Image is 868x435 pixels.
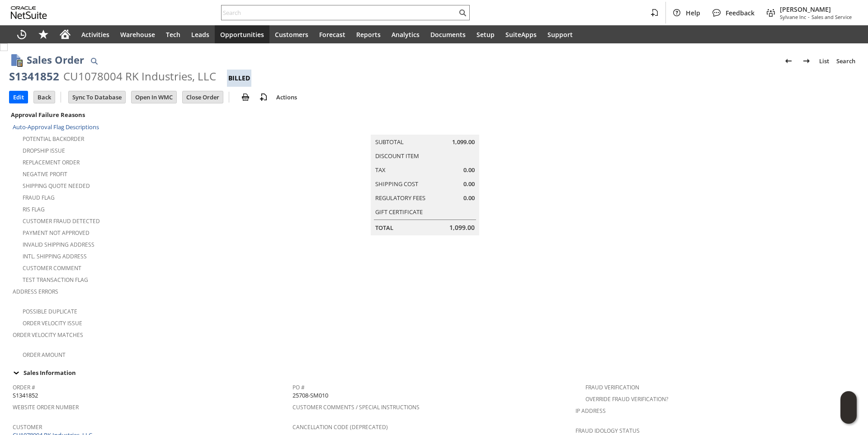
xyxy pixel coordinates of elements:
[89,56,99,66] img: Quick Find
[457,7,468,18] svg: Search
[375,180,418,188] a: Shipping Cost
[547,30,573,39] span: Support
[292,391,328,400] span: 25708-SM010
[375,138,404,146] a: Subtotal
[449,223,475,232] span: 1,099.00
[215,25,269,43] a: Opportunities
[375,152,419,160] a: Discount Item
[9,91,28,103] input: Edit
[392,30,420,39] span: Analytics
[16,29,27,40] svg: Recent Records
[258,92,269,103] img: add-record.svg
[505,30,537,39] span: SuiteApps
[386,25,425,43] a: Analytics
[23,217,100,225] a: Customer Fraud Detected
[811,14,852,20] span: Sales and Service
[54,25,76,43] a: Home
[220,30,264,39] span: Opportunities
[120,30,155,39] span: Warehouse
[34,91,55,103] input: Back
[23,319,82,327] a: Order Velocity Issue
[840,408,857,424] span: Oracle Guided Learning Widget. To move around, please hold and drag
[9,367,855,379] div: Sales Information
[319,30,345,39] span: Forecast
[115,25,160,43] a: Warehouse
[292,423,388,431] a: Cancellation Code (deprecated)
[23,241,94,248] a: Invalid Shipping Address
[23,253,87,260] a: Intl. Shipping Address
[292,403,420,411] a: Customer Comments / Special Instructions
[808,14,810,20] span: -
[33,25,54,43] div: Shortcuts
[227,70,251,87] div: Billed
[476,30,495,39] span: Setup
[292,384,305,391] a: PO #
[783,56,794,66] img: Previous
[186,25,215,43] a: Leads
[160,25,186,43] a: Tech
[11,25,33,43] a: Recent Records
[13,384,35,391] a: Order #
[840,391,857,424] iframe: Click here to launch Oracle Guided Learning Help Panel
[780,14,806,20] span: Sylvane Inc
[38,29,49,40] svg: Shortcuts
[23,159,80,166] a: Replacement Order
[222,7,457,18] input: Search
[463,194,475,202] span: 0.00
[576,407,606,415] a: IP Address
[471,25,500,43] a: Setup
[356,30,381,39] span: Reports
[371,120,479,135] caption: Summary
[275,30,308,39] span: Customers
[76,25,115,43] a: Activities
[13,331,83,339] a: Order Velocity Matches
[351,25,386,43] a: Reports
[726,9,755,17] span: Feedback
[425,25,471,43] a: Documents
[23,351,66,359] a: Order Amount
[240,92,251,103] img: print.svg
[13,403,79,411] a: Website Order Number
[23,170,67,178] a: Negative Profit
[23,264,81,272] a: Customer Comment
[23,308,77,315] a: Possible Duplicate
[9,69,59,84] div: S1341852
[166,30,180,39] span: Tech
[69,91,125,103] input: Sync To Database
[23,182,90,190] a: Shipping Quote Needed
[191,30,209,39] span: Leads
[500,25,542,43] a: SuiteApps
[132,91,176,103] input: Open In WMC
[23,194,55,201] a: Fraud Flag
[269,25,314,43] a: Customers
[452,138,475,146] span: 1,099.00
[9,109,289,121] div: Approval Failure Reasons
[23,276,88,284] a: Test Transaction Flag
[585,384,639,391] a: Fraud Verification
[314,25,351,43] a: Forecast
[542,25,578,43] a: Support
[13,123,99,131] a: Auto-Approval Flag Descriptions
[63,69,216,84] div: CU1078004 RK Industries, LLC
[585,395,668,403] a: Override Fraud Verification?
[23,147,65,154] a: Dropship Issue
[81,30,109,39] span: Activities
[23,229,90,237] a: Payment not approved
[23,135,84,143] a: Potential Backorder
[27,52,84,67] h1: Sales Order
[816,54,833,68] a: List
[23,206,45,213] a: RIS flag
[60,29,71,40] svg: Home
[430,30,466,39] span: Documents
[375,194,425,202] a: Regulatory Fees
[13,288,58,295] a: Address Errors
[375,208,423,216] a: Gift Certificate
[801,56,812,66] img: Next
[11,6,47,19] svg: logo
[375,166,386,174] a: Tax
[463,180,475,188] span: 0.00
[13,391,38,400] span: S1341852
[576,427,640,435] a: Fraud Idology Status
[463,166,475,174] span: 0.00
[183,91,223,103] input: Close Order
